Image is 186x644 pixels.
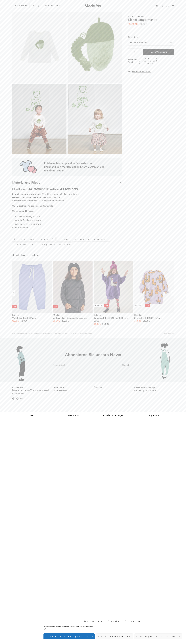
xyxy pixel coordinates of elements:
a: [EMAIL_ADDRESS][DOMAIN_NAME] [12,389,49,392]
bdi: 40,00 [62,319,69,322]
p: Größe für Versandzeit wählen [139,57,174,65]
span: € [17,319,19,322]
b: Verwendetes Material: [12,199,36,202]
section: 2 / 8 [53,261,93,325]
a: Jahreszeiten [12,242,36,247]
bdi: 20,00 [53,319,60,322]
span: mit der Maschine genäht, händisch geschnitten [35,193,80,195]
h2: Violet Comfort Fit Pants [12,316,52,319]
li: Organic [134,304,144,307]
a: Minikid Vintage Black Reversed Longsleeve 40,00€ 20,00€ [53,314,93,322]
h1: Eichel Langarmshirt [128,18,157,21]
p: Alle Preise enthalten Steuern. Der Versand ist kostenlos für Bestellungen über 100€, es gelten Ei... [12,332,93,335]
a: Chmurrra Burrra [128,15,144,18]
h2: Sweatshirt [PERSON_NAME] [134,316,174,319]
div: Previous slide [12,290,15,296]
a: Mit Freunden teilen [128,70,151,73]
a: Minikid Violet Comfort Fit Pants 32,00€ 16,00€ [12,314,52,322]
span: € [108,323,109,325]
a: AGB [12,413,52,418]
a: Datenschutz [53,413,93,418]
section: 4 / 8 [134,261,174,325]
div: Manage Cookie Consent [84,620,141,623]
bdi: 66,00 [102,323,109,325]
a: -50% [53,261,93,313]
a: Oberteile [72,237,91,241]
a: Cookie Einstellungen [94,413,133,418]
span: € [136,22,138,26]
button: In den Warenkorb [143,49,174,55]
span: € [67,319,69,322]
a: Organic -50% [94,261,133,313]
a: Organic -50% [134,261,174,313]
a: [PERSON_NAME] [12,237,55,241]
li: -50% [12,305,17,308]
span: - [128,49,133,55]
b: Waschen und Pflege: [12,210,34,212]
a: Über uns [43,4,62,8]
span: I Made You [12,386,49,395]
span: °C [38,215,41,218]
h2: Sweatshirt [PERSON_NAME] Single Lama [94,316,133,322]
span: Ethisch [12,188,19,190]
bdi: 16,00 [12,319,19,322]
span: 100% biologische Baumwolle [36,199,64,202]
b: hergestellt in [GEOGRAPHIC_DATA] von [PERSON_NAME] [19,188,79,190]
a: Jetzt kaufen [53,386,65,389]
b: Herkunft der Materialien: [12,196,38,199]
p: Entdecke fair hergestellte Produkte von unabhängigen Marken, denen Eltern vertrauen und die Kinde... [44,161,105,172]
div: Größe auswählen [128,39,174,45]
h2: Abonnieren Sie unsere News [22,352,164,357]
a: Bestellung retournieren [134,389,157,392]
span: nicht bleichen [15,226,28,229]
label: Größe [128,36,174,38]
span: € [140,319,141,322]
span: € [59,319,60,322]
div: Next slide [171,290,174,296]
button: Nur funktionell [96,633,133,639]
input: Menge [128,49,141,55]
button: Abonnieren [122,363,133,368]
div: Kukukid [134,314,174,316]
a: Impressum [134,413,174,418]
span: GOTS-zertifizierte biologische Baumwolle [12,204,53,207]
span: + [136,49,141,55]
a: Über uns [94,386,102,389]
span: bügeln, geringe Temperatur [15,222,41,225]
a: Unsere Marken [53,389,68,392]
a: Kukukid Sweatshirt [PERSON_NAME] Single Lama 66,00€ 33,00€ [94,314,133,325]
b: Produktionsmethode: [12,193,35,195]
li: -50% [104,304,109,307]
a: -50% [12,261,52,313]
bdi: 22,00 [140,23,147,25]
section: 3 / 8 [94,261,133,325]
div: Wir verwenden Cookies, um unsere Website und unseren Service zu optimieren. [43,625,101,630]
span: [GEOGRAPHIC_DATA] [38,196,60,199]
strong: Made for You [128,58,137,63]
div: Kukukid [94,314,133,316]
div: Minikid [12,314,52,316]
a: Mehr erfahren [164,332,174,335]
bdi: 66,00 [143,319,150,322]
a: Blog [30,4,42,8]
a: Chat with us [12,392,24,395]
button: Cookies akzeptieren [43,633,95,639]
span: € [99,323,101,325]
div: Minikid [53,314,93,316]
bdi: 32,00 [20,319,28,322]
a: Produkte [12,3,29,8]
h2: Vintage Black Reversed Longsleeve [53,316,93,319]
a: Winter [57,237,71,241]
span: € [149,319,150,322]
span: Mit Freunden teilen [132,70,151,73]
span: € [146,23,147,25]
span: nicht im Trockner trocknen [15,219,41,221]
li: Organic [94,304,104,307]
h2: Ähnliche Produkte [12,253,174,257]
a: Kleidung [92,237,110,241]
span: normalwaschgang bis 40 [15,215,38,218]
bdi: 33,00 [94,323,101,325]
a: Kukukid Sweatshirt [PERSON_NAME] 66,00€ 33,00€ [134,314,174,322]
a: Material und Pflege [12,179,122,185]
bdi: 33,00 [134,319,141,322]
